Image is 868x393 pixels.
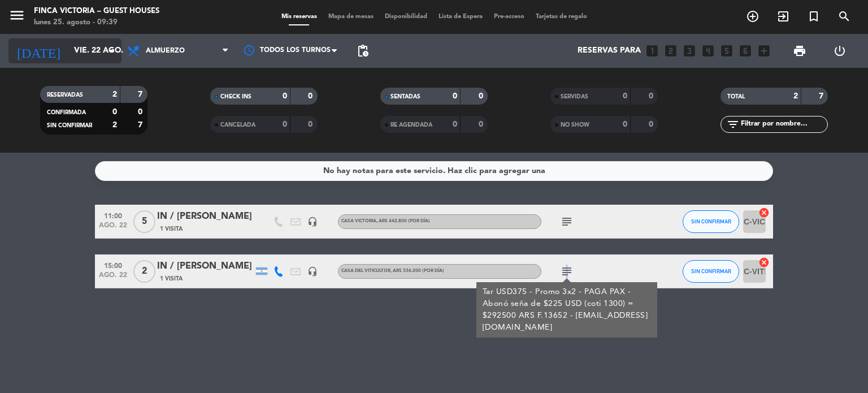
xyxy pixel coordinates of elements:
[645,44,659,58] i: looks_one
[138,108,145,116] strong: 0
[307,266,318,277] i: headset_mic
[682,44,697,58] i: looks_3
[479,92,485,100] strong: 0
[757,44,771,58] i: add_box
[701,44,715,58] i: looks_4
[479,120,485,128] strong: 0
[323,165,545,178] div: No hay notas para este servicio. Haz clic para agregar una
[307,217,318,227] i: headset_mic
[99,222,127,235] span: ago. 22
[34,6,159,17] div: FINCA VICTORIA – GUEST HOUSES
[323,14,379,20] span: Mapa de mesas
[133,260,155,283] span: 2
[793,92,798,100] strong: 2
[837,10,851,23] i: search
[683,210,739,233] button: SIN CONFIRMAR
[160,274,183,283] span: 1 Visita
[8,7,25,28] button: menu
[390,122,432,128] span: RE AGENDADA
[112,108,117,116] strong: 0
[561,122,589,128] span: NO SHOW
[105,44,119,58] i: arrow_drop_down
[691,268,731,274] span: SIN CONFIRMAR
[719,44,734,58] i: looks_5
[112,90,117,98] strong: 2
[47,123,92,128] span: SIN CONFIRMAR
[390,269,444,273] span: , ARS 336.200 (Por día)
[433,14,488,20] span: Lista de Espera
[379,14,433,20] span: Disponibilidad
[819,34,860,68] div: LOG OUT
[341,219,430,223] span: Casa Victoria
[99,258,127,271] span: 15:00
[453,120,457,128] strong: 0
[530,14,593,20] span: Tarjetas de regalo
[99,271,127,284] span: ago. 22
[8,7,25,24] i: menu
[727,94,745,100] span: TOTAL
[160,224,183,234] span: 1 Visita
[488,14,530,20] span: Pre-acceso
[47,92,83,98] span: RESERVADAS
[157,209,253,224] div: IN / [PERSON_NAME]
[578,46,641,55] span: Reservas para
[146,47,185,55] span: Almuerzo
[663,44,678,58] i: looks_two
[738,44,753,58] i: looks_6
[758,257,770,268] i: cancel
[283,92,287,100] strong: 0
[683,260,739,283] button: SIN CONFIRMAR
[157,259,253,274] div: IN / [PERSON_NAME]
[283,120,287,128] strong: 0
[623,120,627,128] strong: 0
[807,10,821,23] i: turned_in_not
[376,219,430,223] span: , ARS 442.800 (Por día)
[308,120,315,128] strong: 0
[34,17,159,28] div: lunes 25. agosto - 09:39
[560,215,574,228] i: subject
[649,92,656,100] strong: 0
[833,44,847,58] i: power_settings_new
[793,44,806,58] span: print
[99,209,127,222] span: 11:00
[726,118,740,131] i: filter_list
[453,92,457,100] strong: 0
[819,92,826,100] strong: 7
[649,120,656,128] strong: 0
[276,14,323,20] span: Mis reservas
[623,92,627,100] strong: 0
[8,38,68,63] i: [DATE]
[220,122,255,128] span: CANCELADA
[740,118,827,131] input: Filtrar por nombre...
[308,92,315,100] strong: 0
[356,44,370,58] span: pending_actions
[561,94,588,100] span: SERVIDAS
[47,110,86,115] span: CONFIRMADA
[560,265,574,278] i: subject
[746,10,759,23] i: add_circle_outline
[341,269,444,273] span: Casa del Viticultor
[220,94,251,100] span: CHECK INS
[483,286,652,334] div: Tar USD375 - Promo 3x2 - PAGA PAX - Abonó seña de $225 USD (coti 1300) = $292500 ARS F.13652 - [E...
[390,94,420,100] span: SENTADAS
[138,121,145,129] strong: 7
[138,90,145,98] strong: 7
[776,10,790,23] i: exit_to_app
[112,121,117,129] strong: 2
[758,207,770,218] i: cancel
[133,210,155,233] span: 5
[691,218,731,224] span: SIN CONFIRMAR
